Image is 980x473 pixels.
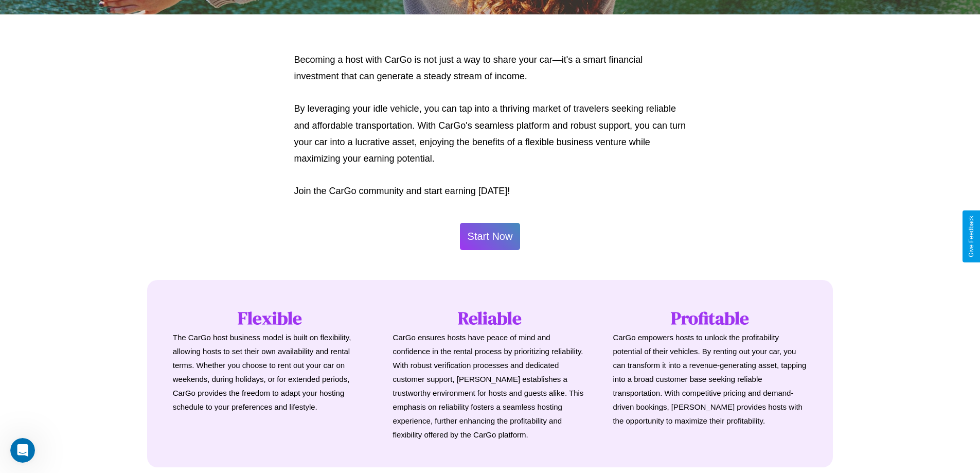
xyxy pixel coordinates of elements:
div: Give Feedback [968,216,975,257]
p: The CarGo host business model is built on flexibility, allowing hosts to set their own availabili... [173,330,367,414]
p: CarGo empowers hosts to unlock the profitability potential of their vehicles. By renting out your... [613,330,807,428]
p: Join the CarGo community and start earning [DATE]! [294,183,686,199]
h1: Profitable [613,306,807,330]
h1: Flexible [173,306,367,330]
p: By leveraging your idle vehicle, you can tap into a thriving market of travelers seeking reliable... [294,100,686,167]
p: Becoming a host with CarGo is not just a way to share your car—it's a smart financial investment ... [294,51,686,85]
iframe: Intercom live chat [10,438,35,463]
h1: Reliable [393,306,587,330]
p: CarGo ensures hosts have peace of mind and confidence in the rental process by prioritizing relia... [393,330,587,442]
button: Start Now [460,223,521,250]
